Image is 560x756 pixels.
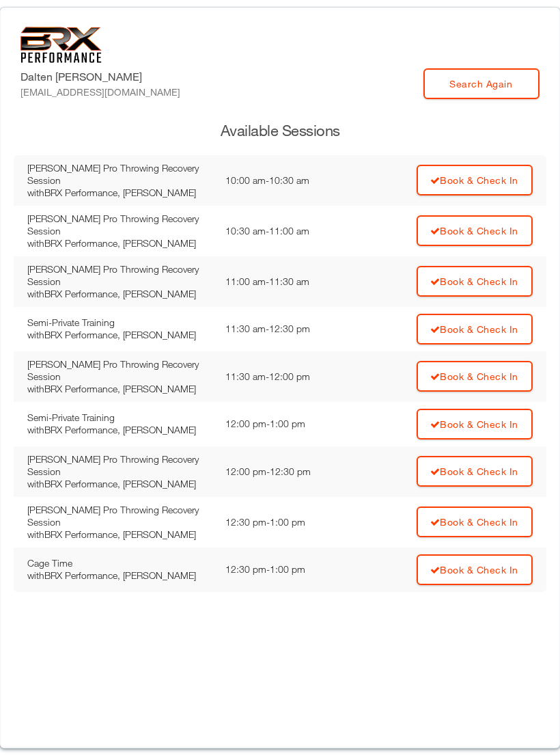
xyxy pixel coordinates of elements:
td: 12:00 pm - 1:00 pm [219,402,356,446]
div: with BRX Performance, [PERSON_NAME] [27,528,212,541]
td: 12:00 pm - 12:30 pm [219,446,356,497]
a: Book & Check In [417,409,533,440]
td: 11:30 am - 12:30 pm [219,307,356,351]
td: 11:00 am - 11:30 am [219,256,356,307]
a: Book & Check In [417,266,533,297]
div: [PERSON_NAME] Pro Throwing Recovery Session [27,213,212,237]
div: [PERSON_NAME] Pro Throwing Recovery Session [27,453,212,478]
a: Book & Check In [417,554,533,585]
label: Dalten [PERSON_NAME] [20,68,180,99]
td: 10:30 am - 11:00 am [219,206,356,256]
div: with BRX Performance, [PERSON_NAME] [27,478,212,490]
a: Book & Check In [417,456,533,487]
a: Book & Check In [417,314,533,345]
div: with BRX Performance, [PERSON_NAME] [27,329,212,341]
a: Search Again [423,68,540,99]
td: 10:00 am - 10:30 am [219,155,356,206]
div: Cage Time [27,557,212,569]
a: Book & Check In [417,507,533,537]
div: [PERSON_NAME] Pro Throwing Recovery Session [27,263,212,288]
div: with BRX Performance, [PERSON_NAME] [27,424,212,436]
a: Book & Check In [417,215,533,246]
a: Book & Check In [417,165,533,195]
h3: Available Sessions [14,120,546,141]
div: with BRX Performance, [PERSON_NAME] [27,288,212,300]
td: 11:30 am - 12:00 pm [219,351,356,402]
div: [EMAIL_ADDRESS][DOMAIN_NAME] [20,85,180,99]
div: with BRX Performance, [PERSON_NAME] [27,383,212,395]
td: 12:30 pm - 1:00 pm [219,548,356,592]
td: 12:30 pm - 1:00 pm [219,497,356,548]
div: with BRX Performance, [PERSON_NAME] [27,237,212,249]
div: with BRX Performance, [PERSON_NAME] [27,187,212,199]
img: 6f7da32581c89ca25d665dc3aae533e4f14fe3ef_original.svg [20,27,102,63]
div: Semi-Private Training [27,316,212,329]
div: [PERSON_NAME] Pro Throwing Recovery Session [27,358,212,383]
a: Book & Check In [417,361,533,392]
div: [PERSON_NAME] Pro Throwing Recovery Session [27,504,212,528]
div: with BRX Performance, [PERSON_NAME] [27,569,212,582]
div: [PERSON_NAME] Pro Throwing Recovery Session [27,162,212,187]
div: Semi-Private Training [27,411,212,424]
